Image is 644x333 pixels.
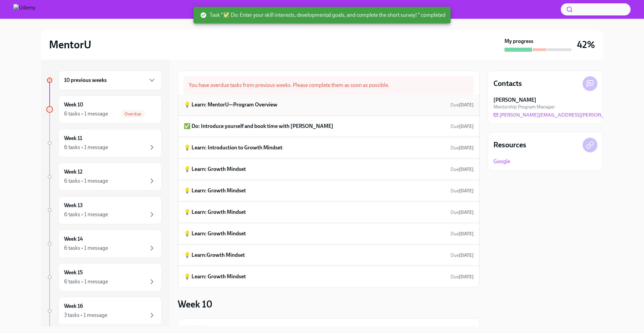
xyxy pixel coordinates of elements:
[459,145,474,151] strong: [DATE]
[178,298,212,310] h3: Week 10
[64,110,108,117] div: 6 tasks • 1 message
[459,102,474,108] strong: [DATE]
[450,252,474,258] span: July 26th, 2025 05:00
[450,166,474,172] span: Due
[493,96,536,104] strong: [PERSON_NAME]
[184,207,474,217] a: 💡 Learn: Growth MindsetDue[DATE]
[450,209,474,215] span: Due
[184,164,474,174] a: 💡 Learn: Growth MindsetDue[DATE]
[46,162,162,191] a: Week 126 tasks • 1 message
[64,269,83,276] h6: Week 15
[459,252,474,258] strong: [DATE]
[450,145,474,151] span: June 21st, 2025 05:00
[49,38,91,51] h2: MentorU
[184,121,474,131] a: ✅ Do: Introduce yourself and book time with [PERSON_NAME]Due[DATE]
[64,101,83,108] h6: Week 10
[200,11,445,19] span: Task "✅ Do: Enter your skill interests, developmental goals, and complete the short survey! " com...
[450,209,474,216] span: July 12th, 2025 05:00
[184,143,474,153] a: 💡 Learn: Introduction to Growth MindsetDue[DATE]
[184,273,246,280] h6: 💡 Learn: Growth Mindset
[450,123,474,130] span: June 14th, 2025 05:00
[64,168,83,176] h6: Week 12
[64,244,108,252] div: 6 tasks • 1 message
[46,95,162,124] a: Week 106 tasks • 1 messageOverdue
[450,274,474,280] span: August 2nd, 2025 05:00
[184,251,245,259] h6: 💡 Learn:Growth Mindset
[459,231,474,237] strong: [DATE]
[64,211,108,218] div: 6 tasks • 1 message
[64,235,83,243] h6: Week 14
[504,38,533,45] strong: My progress
[450,166,474,173] span: June 28th, 2025 05:00
[184,123,333,130] h6: ✅ Do: Introduce yourself and book time with [PERSON_NAME]
[184,187,246,194] h6: 💡 Learn: Growth Mindset
[450,102,474,108] span: June 7th, 2025 05:00
[64,302,83,310] h6: Week 16
[64,202,83,209] h6: Week 13
[46,297,162,325] a: Week 163 tasks • 1 message
[459,274,474,280] strong: [DATE]
[450,231,474,237] span: Due
[450,145,474,151] span: Due
[46,196,162,224] a: Week 136 tasks • 1 message
[184,100,474,110] a: 💡 Learn: MentorU—Program OverviewDue[DATE]
[493,104,555,110] span: Mentorship Program Manager
[64,77,107,84] h6: 10 previous weeks
[450,274,474,280] span: Due
[459,166,474,172] strong: [DATE]
[493,140,526,150] h4: Resources
[58,70,162,90] div: 10 previous weeks
[184,186,474,196] a: 💡 Learn: Growth MindsetDue[DATE]
[184,208,246,216] h6: 💡 Learn: Growth Mindset
[46,230,162,258] a: Week 146 tasks • 1 message
[64,177,108,185] div: 6 tasks • 1 message
[46,129,162,157] a: Week 116 tasks • 1 message
[450,252,474,258] span: Due
[184,250,474,260] a: 💡 Learn:Growth MindsetDue[DATE]
[184,272,474,282] a: 💡 Learn: Growth MindsetDue[DATE]
[451,326,474,333] span: August 9th, 2025 05:00
[184,165,246,173] h6: 💡 Learn: Growth Mindset
[64,312,107,319] div: 3 tasks • 1 message
[214,326,445,333] h6: 💡 Learn: Growth Mindset
[64,144,108,151] div: 6 tasks • 1 message
[450,188,474,194] span: Due
[450,124,474,129] span: Due
[450,188,474,194] span: July 5th, 2025 05:00
[184,230,246,237] h6: 💡 Learn: Growth Mindset
[13,4,35,15] img: Udemy
[450,102,474,108] span: Due
[577,39,595,51] h3: 42%
[64,278,108,285] div: 6 tasks • 1 message
[493,79,522,89] h4: Contacts
[183,76,474,94] div: You have overdue tasks from previous weeks. Please complete them as soon as possible.
[184,144,282,151] h6: 💡 Learn: Introduction to Growth Mindset
[184,101,277,108] h6: 💡 Learn: MentorU—Program Overview
[64,135,82,142] h6: Week 11
[493,158,510,165] a: Google
[120,111,145,116] span: Overdue
[459,209,474,215] strong: [DATE]
[459,188,474,194] strong: [DATE]
[450,231,474,237] span: July 19th, 2025 05:00
[184,229,474,239] a: 💡 Learn: Growth MindsetDue[DATE]
[459,124,474,129] strong: [DATE]
[46,263,162,291] a: Week 156 tasks • 1 message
